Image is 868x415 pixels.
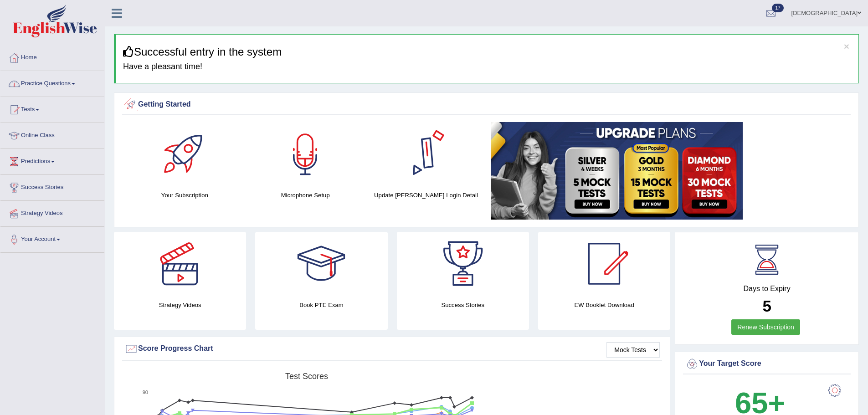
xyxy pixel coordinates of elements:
[114,300,246,310] h4: Strategy Videos
[123,62,852,72] h4: Have a pleasant time!
[143,389,148,395] text: 90
[0,71,104,94] a: Practice Questions
[0,149,104,172] a: Predictions
[772,4,783,12] span: 17
[255,300,387,310] h4: Book PTE Exam
[491,122,743,220] img: small5.jpg
[731,319,800,335] a: Renew Subscription
[285,372,328,381] tspan: Test scores
[0,201,104,224] a: Strategy Videos
[124,98,848,112] div: Getting Started
[762,297,771,315] b: 5
[0,123,104,146] a: Online Class
[124,342,660,356] div: Score Progress Chart
[0,97,104,120] a: Tests
[0,45,104,68] a: Home
[129,190,241,200] h4: Your Subscription
[370,190,482,200] h4: Update [PERSON_NAME] Login Detail
[844,41,849,51] button: ×
[538,300,670,310] h4: EW Booklet Download
[685,285,848,293] h4: Days to Expiry
[0,175,104,198] a: Success Stories
[0,227,104,250] a: Your Account
[250,190,361,200] h4: Microphone Setup
[123,46,852,58] h3: Successful entry in the system
[397,300,529,310] h4: Success Stories
[685,357,848,371] div: Your Target Score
